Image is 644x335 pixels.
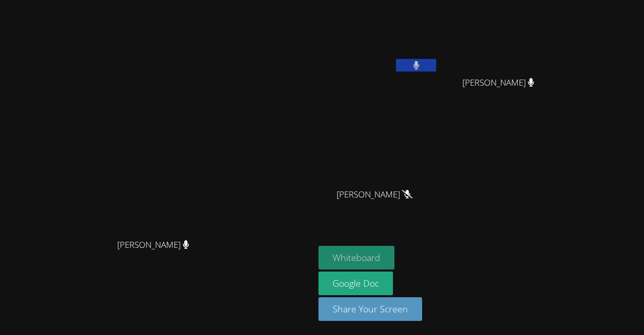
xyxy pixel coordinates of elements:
[318,272,393,295] a: Google Doc
[462,76,534,90] span: [PERSON_NAME]
[337,187,413,202] span: [PERSON_NAME]
[318,246,394,270] button: Whiteboard
[318,297,422,321] button: Share Your Screen
[117,238,189,252] span: [PERSON_NAME]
